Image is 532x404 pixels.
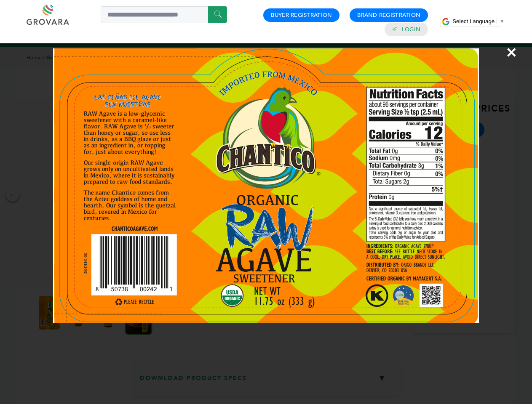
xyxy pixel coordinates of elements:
[506,40,517,64] span: ×
[499,18,505,24] span: ▼
[497,18,497,24] span: ​
[452,18,495,24] span: Select Language
[101,6,227,23] input: Search a product or brand...
[452,18,505,24] a: Select Language​
[402,26,420,33] a: Login
[53,48,479,323] img: Image Preview
[271,11,332,19] a: Buyer Registration
[357,11,420,19] a: Brand Registration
